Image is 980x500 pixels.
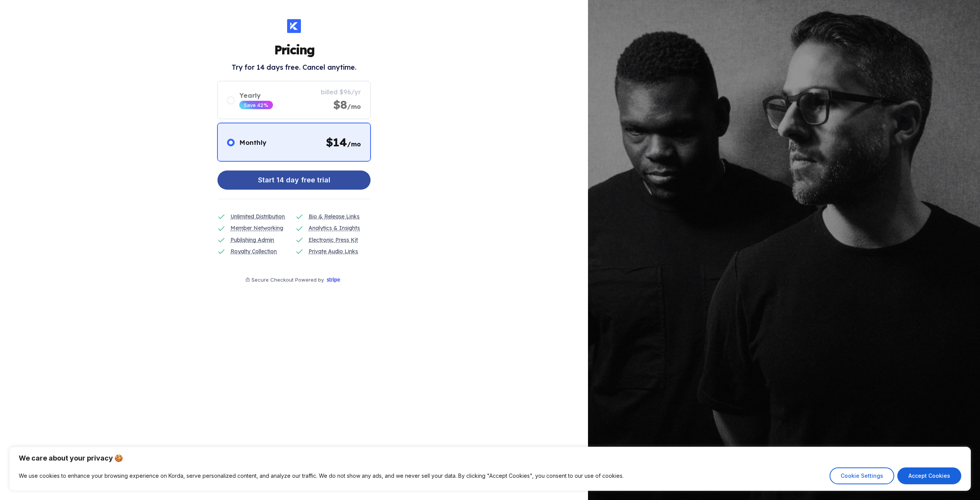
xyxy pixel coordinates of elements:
[244,102,268,108] div: Save 42%
[347,103,361,110] span: /mo
[217,170,371,190] button: Start 14 day free trial
[309,247,358,256] div: Private Audio Links
[230,236,274,244] div: Publishing Admin
[230,224,283,232] div: Member Networking
[274,42,314,57] h1: Pricing
[19,471,624,480] p: We use cookies to enhance your browsing experience on Korda, serve personalized content, and anal...
[309,236,358,244] div: Electronic Press Kit
[309,224,360,232] div: Analytics & Insights
[321,88,361,96] div: billed $96/yr
[252,277,324,283] div: Secure Checkout Powered by
[258,172,330,188] div: Start 14 day free trial
[333,97,361,112] div: $8
[230,247,277,256] div: Royalty Collection
[19,454,961,463] p: We care about your privacy 🍪
[347,140,361,148] span: /mo
[309,212,359,221] div: Bio & Release Links
[239,138,266,146] div: Monthly
[239,91,273,99] div: Yearly
[830,467,894,484] button: Cookie Settings
[230,212,285,221] div: Unlimited Distribution
[326,135,361,149] div: $ 14
[232,63,356,72] h2: Try for 14 days free. Cancel anytime.
[897,467,961,484] button: Accept Cookies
